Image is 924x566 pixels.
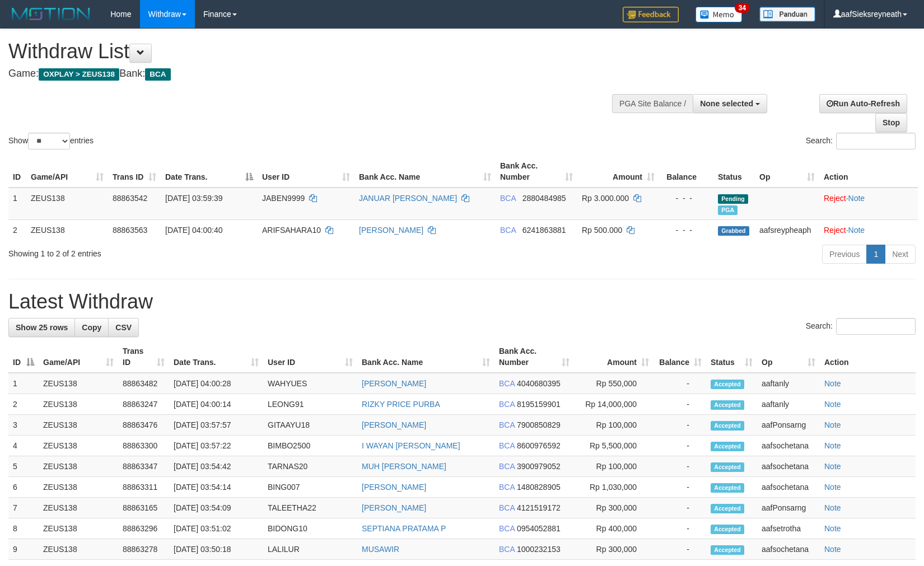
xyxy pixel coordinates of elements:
[517,379,561,388] span: Copy 4040680395 to clipboard
[824,545,841,554] a: Note
[612,94,693,113] div: PGA Site Balance /
[757,394,820,415] td: aaftanly
[262,226,321,235] span: ARIFSAHARA10
[517,503,561,512] span: Copy 4121519172 to clipboard
[822,245,867,264] a: Previous
[362,420,426,429] a: [PERSON_NAME]
[711,504,744,513] span: Accepted
[696,7,743,22] img: Button%20Memo.svg
[118,436,169,456] td: 88863300
[8,40,605,63] h1: Withdraw List
[362,524,446,533] a: SEPTIANA PRATAMA P
[357,341,494,373] th: Bank Acc. Name: activate to sort column ascending
[711,421,744,431] span: Accepted
[362,545,399,554] a: MUSAWIR
[836,133,916,149] input: Search:
[16,323,68,332] span: Show 25 rows
[824,420,841,429] a: Note
[362,462,446,471] a: MUH [PERSON_NAME]
[494,341,574,373] th: Bank Acc. Number: activate to sort column ascending
[848,226,865,235] a: Note
[574,456,654,477] td: Rp 100,000
[824,503,841,512] a: Note
[499,503,515,512] span: BCA
[757,415,820,436] td: aafPonsarng
[757,477,820,498] td: aafsochetana
[654,373,706,394] td: -
[118,341,169,373] th: Trans ID: activate to sort column ascending
[711,442,744,451] span: Accepted
[263,456,357,477] td: TARNAS20
[759,7,815,22] img: panduan.png
[757,498,820,518] td: aafPonsarng
[263,539,357,560] td: LALILUR
[824,379,841,388] a: Note
[517,420,561,429] span: Copy 7900850829 to clipboard
[362,503,426,512] a: [PERSON_NAME]
[517,400,561,409] span: Copy 8195159901 to clipboard
[824,400,841,409] a: Note
[819,94,907,113] a: Run Auto-Refresh
[757,539,820,560] td: aafsochetana
[582,194,629,203] span: Rp 3.000.000
[39,394,118,415] td: ZEUS138
[362,379,426,388] a: [PERSON_NAME]
[499,545,515,554] span: BCA
[359,226,423,235] a: [PERSON_NAME]
[574,539,654,560] td: Rp 300,000
[582,226,622,235] span: Rp 500.000
[819,156,918,188] th: Action
[165,194,222,203] span: [DATE] 03:59:39
[659,156,713,188] th: Balance
[115,323,132,332] span: CSV
[664,193,709,204] div: - - -
[654,341,706,373] th: Balance: activate to sort column ascending
[39,341,118,373] th: Game/API: activate to sort column ascending
[499,400,515,409] span: BCA
[517,483,561,492] span: Copy 1480828905 to clipboard
[108,156,161,188] th: Trans ID: activate to sort column ascending
[39,373,118,394] td: ZEUS138
[718,194,748,204] span: Pending
[875,113,907,132] a: Stop
[8,188,26,220] td: 1
[824,441,841,450] a: Note
[819,188,918,220] td: ·
[118,456,169,477] td: 88863347
[8,436,39,456] td: 4
[654,415,706,436] td: -
[8,456,39,477] td: 5
[499,379,515,388] span: BCA
[848,194,865,203] a: Note
[885,245,916,264] a: Next
[522,226,566,235] span: Copy 6241863881 to clipboard
[28,133,70,149] select: Showentries
[654,539,706,560] td: -
[26,156,108,188] th: Game/API: activate to sort column ascending
[263,477,357,498] td: BING007
[574,394,654,415] td: Rp 14,000,000
[8,156,26,188] th: ID
[517,441,561,450] span: Copy 8600976592 to clipboard
[118,477,169,498] td: 88863311
[500,194,516,203] span: BCA
[8,68,605,79] h4: Game: Bank:
[169,518,263,539] td: [DATE] 03:51:02
[574,373,654,394] td: Rp 550,000
[8,415,39,436] td: 3
[517,524,561,533] span: Copy 0954052881 to clipboard
[39,456,118,477] td: ZEUS138
[654,394,706,415] td: -
[113,226,147,235] span: 88863563
[757,373,820,394] td: aaftanly
[263,436,357,456] td: BIMBO2500
[806,318,916,335] label: Search:
[26,219,108,240] td: ZEUS138
[82,323,101,332] span: Copy
[118,518,169,539] td: 88863296
[362,483,426,492] a: [PERSON_NAME]
[496,156,577,188] th: Bank Acc. Number: activate to sort column ascending
[165,226,222,235] span: [DATE] 04:00:40
[711,483,744,493] span: Accepted
[8,6,94,22] img: MOTION_logo.png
